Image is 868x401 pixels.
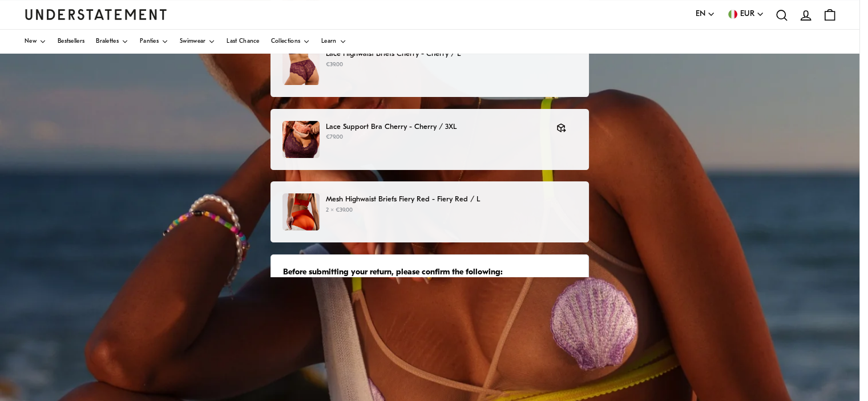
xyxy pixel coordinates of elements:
span: Swimwear [180,39,205,44]
a: Swimwear [180,30,215,54]
span: EN [696,8,705,21]
span: Learn [321,39,337,44]
a: Collections [271,30,310,54]
span: Panties [140,39,159,44]
span: EUR [740,8,754,21]
button: EN [696,8,715,21]
a: New [25,30,46,54]
button: EUR [726,8,764,21]
span: Last Chance [227,39,259,44]
a: Understatement Homepage [25,9,167,19]
a: Last Chance [227,30,259,54]
span: Bralettes [96,39,119,44]
span: Bestsellers [58,39,84,44]
a: Learn [321,30,346,54]
a: Bestsellers [58,30,84,54]
a: Bralettes [96,30,128,54]
span: Collections [271,39,300,44]
span: New [25,39,37,44]
a: Panties [140,30,168,54]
